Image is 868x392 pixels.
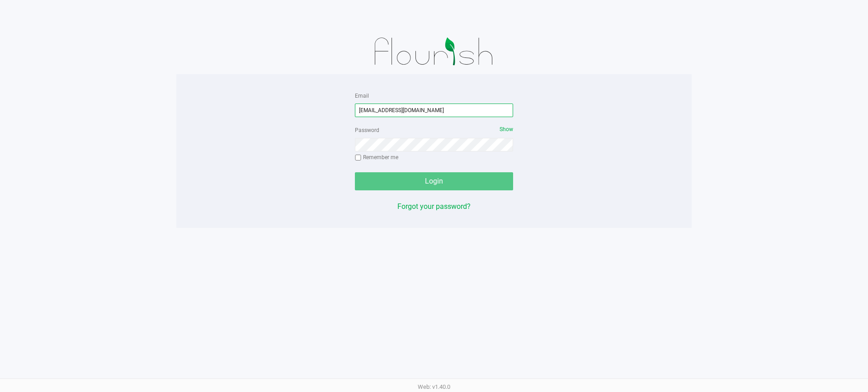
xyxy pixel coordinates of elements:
span: Web: v1.40.0 [418,383,450,390]
button: Forgot your password? [397,201,471,212]
label: Remember me [355,153,398,161]
label: Password [355,126,379,134]
span: Show [500,126,513,132]
input: Remember me [355,155,361,161]
label: Email [355,92,369,100]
